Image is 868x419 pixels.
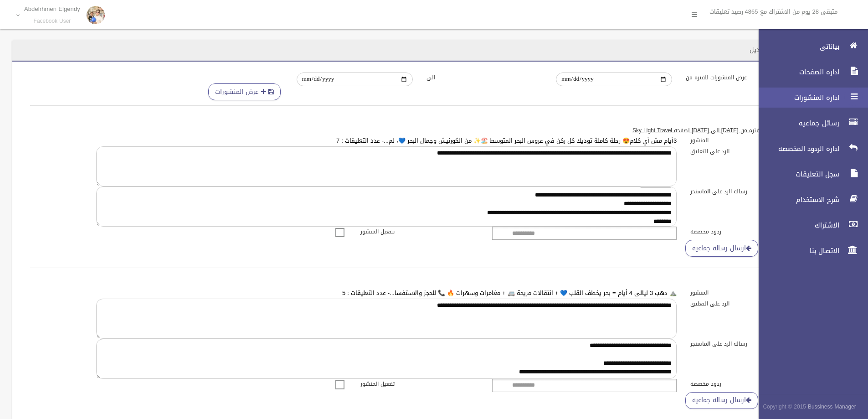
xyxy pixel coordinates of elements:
a: ارسال رساله جماعيه [685,240,758,257]
a: رسائل جماعيه [751,113,868,133]
label: رساله الرد على الماسنجر [683,339,816,349]
a: اداره الردود المخصصه [751,139,868,159]
strong: Bussiness Manager [808,402,856,412]
span: الاشتراك [751,221,842,230]
span: شرح الاستخدام [751,195,842,204]
a: بياناتى [751,36,868,57]
label: الرد على التعليق [683,299,816,309]
a: ⛰️ دهب 3 ليالى 4 أيام = بحر يخطف القلب 💙 + انتقالات مريحة 🚐 + مغامرات وسهرات 🔥 📞 للحجز والاستفسا.... [342,287,677,299]
u: قائمه ب 50 منشور للفتره من [DATE] الى [DATE] لصفحه Sky Light Travel [632,125,809,135]
label: الرد على التعليق [683,146,816,156]
label: ردود مخصصه [683,227,816,237]
a: الاتصال بنا [751,241,868,261]
label: رساله الرد على الماسنجر [683,186,816,197]
a: 3أيام مش أي كلام😍 رحلة كاملة توديك كل ركن في عروس البحر المتوسط 🏖️✨ من الكورنيش وجمال البحر 💙، لم... [336,135,677,146]
label: عرض المنشورات للفتره من [679,72,809,83]
a: اداره الصفحات [751,62,868,82]
p: Abdelrhmen Elgendy [24,5,80,12]
a: الاشتراك [751,215,868,235]
span: اداره الردود المخصصه [751,144,842,153]
span: بياناتى [751,42,842,51]
span: Copyright © 2015 [763,402,806,412]
a: ارسال رساله جماعيه [685,392,758,409]
a: سجل التعليقات [751,164,868,184]
a: اداره المنشورات [751,88,868,108]
span: الاتصال بنا [751,246,842,255]
button: عرض المنشورات [208,83,281,100]
header: اداره المنشورات / تعديل [739,41,827,59]
label: ردود مخصصه [683,379,816,389]
label: المنشور [683,135,816,145]
span: اداره الصفحات [751,67,842,77]
a: شرح الاستخدام [751,190,868,210]
span: اداره المنشورات [751,93,842,102]
small: Facebook User [24,18,80,25]
label: تفعيل المنشور [354,379,486,389]
span: سجل التعليقات [751,170,842,179]
span: رسائل جماعيه [751,119,842,128]
label: الى [420,72,550,83]
label: تفعيل المنشور [354,227,486,237]
label: المنشور [683,288,816,298]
